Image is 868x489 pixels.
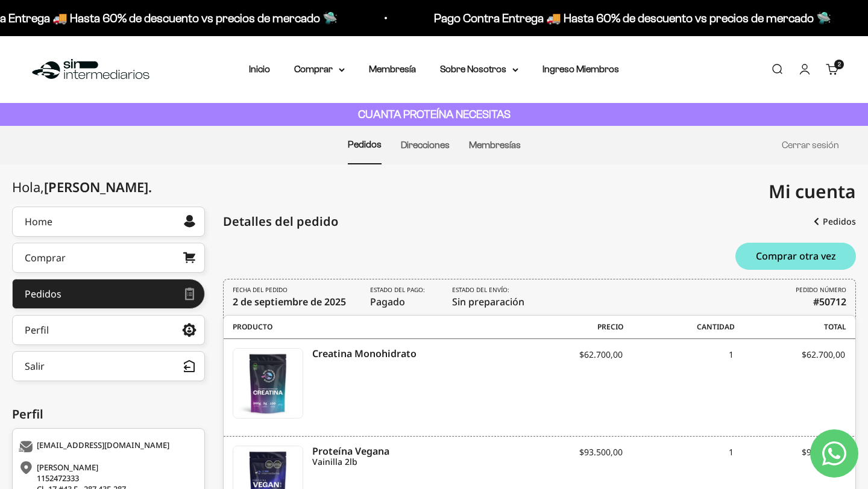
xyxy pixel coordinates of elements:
[44,178,152,196] span: [PERSON_NAME]
[312,456,511,467] i: Vainilla 2lb
[440,61,518,77] summary: Sobre Nosotros
[623,348,734,372] div: 1
[756,251,836,261] span: Comprar otra vez
[233,295,346,308] time: 2 de septiembre de 2025
[19,441,195,453] div: [EMAIL_ADDRESS][DOMAIN_NAME]
[838,61,841,67] span: 2
[814,211,856,232] a: Pedidos
[734,348,845,372] div: $62.700,00
[542,64,619,74] a: Ingreso Miembros
[12,279,205,309] a: Pedidos
[579,446,623,458] span: $93.500,00
[782,140,839,150] a: Cerrar sesión
[25,253,66,263] div: Comprar
[312,446,511,467] a: Proteína Vegana Vainilla 2lb
[12,207,205,237] a: Home
[233,322,512,332] span: Producto
[233,285,288,294] i: FECHA DEL PEDIDO
[233,349,303,418] img: Creatina Monohidrato
[452,285,524,309] span: Sin preparación
[12,315,205,345] a: Perfil
[735,243,856,270] button: Comprar otra vez
[12,351,205,381] button: Salir
[452,285,509,294] i: Estado del envío:
[623,446,734,470] div: 1
[433,8,831,28] p: Pago Contra Entrega 🚚 Hasta 60% de descuento vs precios de mercado 🛸
[12,179,152,195] div: Hola,
[512,322,623,332] span: Precio
[249,64,270,74] a: Inicio
[734,446,845,470] div: $93.500,00
[223,213,338,231] div: Detalles del pedido
[735,322,846,332] span: Total
[796,285,846,294] i: PEDIDO NÚMERO
[358,108,511,120] strong: CUANTA PROTEÍNA NECESITAS
[12,405,205,423] div: Perfil
[148,178,152,196] span: .
[25,289,61,299] div: Pedidos
[25,217,52,226] div: Home
[469,140,521,150] a: Membresías
[623,322,735,332] span: Cantidad
[12,243,205,273] a: Comprar
[348,139,382,149] a: Pedidos
[25,361,45,371] div: Salir
[233,348,303,419] a: Creatina Monohidrato
[370,285,425,294] i: Estado del pago:
[579,349,623,360] span: $62.700,00
[401,140,450,150] a: Direcciones
[769,179,856,204] span: Mi cuenta
[25,325,49,335] div: Perfil
[369,64,416,74] a: Membresía
[312,348,511,359] a: Creatina Monohidrato
[370,285,428,309] span: Pagado
[294,61,345,77] summary: Comprar
[813,294,846,309] b: #50712
[312,446,511,456] i: Proteína Vegana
